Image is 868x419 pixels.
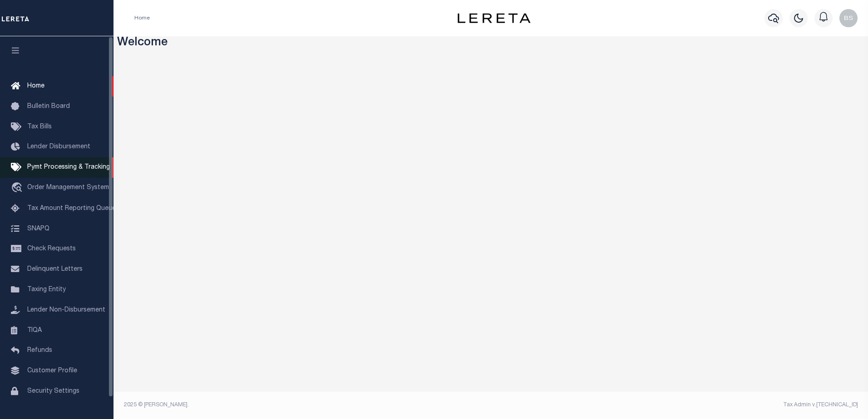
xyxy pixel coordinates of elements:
[27,327,42,333] span: TIQA
[27,347,52,354] span: Refunds
[134,14,150,22] li: Home
[27,225,49,232] span: SNAPQ
[27,266,83,273] span: Delinquent Letters
[117,36,865,50] h3: Welcome
[27,103,70,110] span: Bulletin Board
[27,164,110,171] span: Pymt Processing & Tracking
[839,9,858,27] img: svg+xml;base64,PHN2ZyB4bWxucz0iaHR0cDovL3d3dy53My5vcmcvMjAwMC9zdmciIHBvaW50ZXItZXZlbnRzPSJub25lIi...
[458,13,530,23] img: logo-dark.svg
[117,401,491,409] div: 2025 © [PERSON_NAME].
[27,246,76,252] span: Check Requests
[27,287,66,293] span: Taxing Entity
[27,185,109,191] span: Order Management System
[27,124,52,130] span: Tax Bills
[27,388,79,395] span: Security Settings
[498,401,858,409] div: Tax Admin v.[TECHNICAL_ID]
[27,368,77,374] span: Customer Profile
[27,307,105,313] span: Lender Non-Disbursement
[27,83,44,89] span: Home
[27,144,90,150] span: Lender Disbursement
[27,205,116,212] span: Tax Amount Reporting Queue
[11,182,25,194] i: travel_explore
